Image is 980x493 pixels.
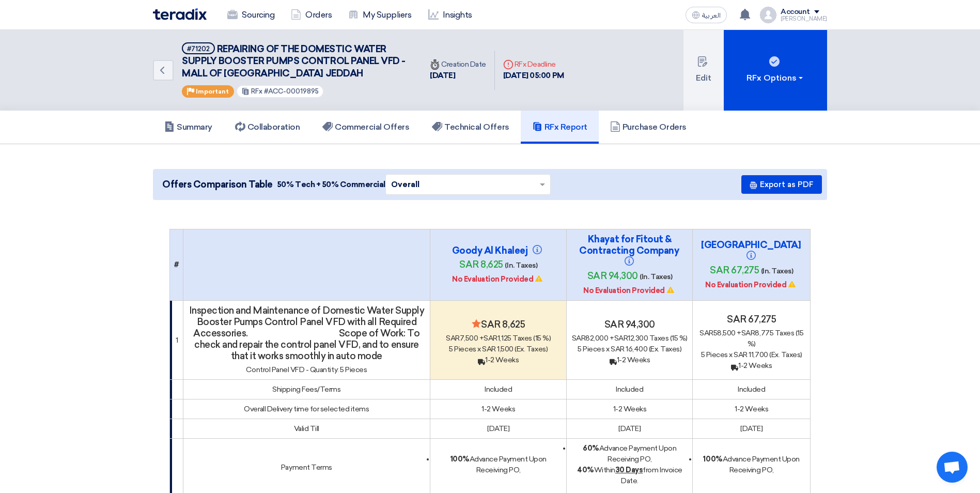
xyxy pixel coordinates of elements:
[430,399,567,419] td: 1-2 Weeks
[781,16,827,22] div: [PERSON_NAME]
[188,305,426,362] h4: Inspection and Maintenance of Domestic Water Supply Booster Pumps Control Panel VFD with all Requ...
[421,111,520,144] a: Technical Offers
[164,122,212,132] h5: Summary
[196,88,229,95] span: Important
[599,111,698,144] a: Purchase Orders
[450,455,470,464] strong: 100%
[153,111,224,144] a: Summary
[578,234,681,268] h4: Khayat for Fitout & Contracting Company
[697,384,806,395] div: Included
[761,267,794,275] span: (In. Taxes)
[571,319,688,330] h4: sar 94,300
[571,355,688,365] div: 1-2 Weeks
[741,175,822,194] button: Export as PDF
[447,274,550,285] div: No Evaluation Provided
[583,345,609,353] span: Pieces x
[710,265,759,276] span: sar 67,275
[699,329,713,337] span: sar
[430,419,567,439] td: [DATE]
[769,350,802,359] span: (Ex. Taxes)
[686,7,727,23] button: العربية
[760,7,776,23] img: profile_test.png
[701,350,705,359] span: 5
[434,333,562,344] div: 7,500 + 1,125 Taxes (15 %)
[683,30,724,111] button: Edit
[532,122,587,132] h5: RFx Report
[187,45,210,52] div: #71202
[724,30,827,111] button: RFx Options
[420,4,480,26] a: Insights
[571,333,688,344] div: 82,000 + 12,300 Taxes (15 %)
[702,12,721,19] span: العربية
[697,360,806,371] div: 1-2 Weeks
[311,111,421,144] a: Commercial Offers
[434,319,562,330] h4: sar 8,625
[183,419,430,439] td: Valid Till
[615,466,643,474] u: 30 Days
[503,59,564,70] div: RFx Deadline
[577,466,682,485] span: Within from Invoice Date.
[170,301,183,380] td: 1
[741,329,755,337] span: sar
[153,8,207,20] img: Teradix logo
[482,345,514,353] span: sar 1,500
[283,4,340,26] a: Orders
[693,419,811,439] td: [DATE]
[277,179,385,190] span: 50% Tech + 50% Commercial
[706,350,733,359] span: Pieces x
[703,455,800,474] span: Advance Payment Upon Receiving PO,
[454,345,480,353] span: Pieces x
[434,355,562,365] div: 1-2 Weeks
[183,399,430,419] td: Overall Delivery time for selected items
[434,384,562,395] div: Included
[611,345,647,353] span: sar 16,400
[697,314,806,325] h4: sar 67,275
[450,455,547,474] span: Advance Payment Upon Receiving PO,
[430,59,486,70] div: Creation Date
[567,399,693,419] td: 1-2 Weeks
[264,87,319,95] span: #ACC-00019895
[170,229,183,301] th: #
[162,178,273,192] span: Offers Comparison Table
[571,384,688,395] div: Included
[572,334,586,343] span: sar
[937,452,968,483] div: Open chat
[484,334,497,343] span: sar
[610,122,687,132] h5: Purchase Orders
[614,334,628,343] span: sar
[700,239,803,262] h4: [GEOGRAPHIC_DATA]
[521,111,599,144] a: RFx Report
[182,43,406,79] span: REPAIRING OF THE DOMESTIC WATER SUPPLY BOOSTER PUMPS CONTROL PANEL VFD - MALL OF [GEOGRAPHIC_DATA...
[700,280,803,290] div: No Evaluation Provided
[235,122,300,132] h5: Collaboration
[697,328,806,349] div: 58,500 + 8,775 Taxes (15 %)
[578,345,582,353] span: 5
[182,42,409,80] h5: REPAIRING OF THE DOMESTIC WATER SUPPLY BOOSTER PUMPS CONTROL PANEL VFD - MALL OF ARABIA JEDDAH
[503,70,564,82] div: [DATE] 05:00 PM
[446,334,460,343] span: sar
[322,122,409,132] h5: Commercial Offers
[183,380,430,399] td: Shipping Fees/Terms
[447,245,550,256] h4: Goody Al Khaleej
[219,4,283,26] a: Sourcing
[505,261,537,270] span: (In. Taxes)
[587,270,638,282] span: sar 94,300
[583,444,676,464] span: Advance Payment Upon Receiving PO,
[746,72,805,84] div: RFx Options
[577,466,594,474] strong: 40%
[515,345,548,353] span: (Ex. Taxes)
[781,8,810,17] div: Account
[246,365,367,374] span: Control Panel VFD - Quantity: 5 Pieces
[583,444,599,453] strong: 60%
[578,285,681,296] div: No Evaluation Provided
[640,272,672,281] span: (In. Taxes)
[430,70,486,82] div: [DATE]
[567,419,693,439] td: [DATE]
[251,87,262,95] span: RFx
[649,345,682,353] span: (Ex. Taxes)
[432,122,509,132] h5: Technical Offers
[693,399,811,419] td: 1-2 Weeks
[224,111,312,144] a: Collaboration
[449,345,453,353] span: 5
[340,4,419,26] a: My Suppliers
